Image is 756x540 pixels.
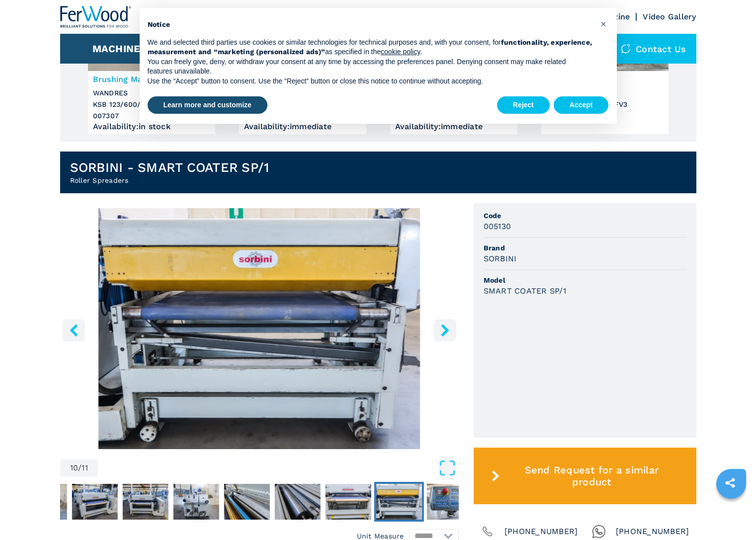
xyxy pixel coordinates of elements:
button: Go to Slide 8 [272,482,322,522]
img: 9d70f1932769677eacfad0fb0a584250 [426,484,472,520]
a: sharethis [718,470,743,495]
button: Close this notice [596,16,612,32]
button: Reject [497,96,550,114]
button: Go to Slide 9 [323,482,373,522]
h3: SMART COATER SP/1 [484,285,566,297]
button: Machines [92,43,147,55]
button: Go to Slide 10 [374,482,423,522]
img: 6283b9a743ccd7ff81631e623f688107 [224,484,269,520]
button: Go to Slide 11 [424,482,474,522]
img: af7f3e2bbd215adcf456515a506a5fcf [325,484,371,520]
button: Send Request for a similar product [474,448,696,504]
h2: Roller Spreaders [70,175,269,185]
span: Send Request for a similar product [504,464,679,488]
img: 0bf60b9ff634df73d9ecbcd8d43a1b09 [274,484,320,520]
img: Roller Spreaders SORBINI SMART COATER SP/1 [60,208,459,449]
h3: Brushing Machines [93,74,210,85]
img: d8d23779007c2b4f91e93d835e220f04 [21,484,67,520]
button: left-button [63,319,85,341]
span: [PHONE_NUMBER] [616,525,689,539]
p: Use the “Accept” button to consent. Use the “Reject” button or close this notice to continue with... [148,77,593,86]
button: Open Fullscreen [100,459,456,477]
button: Go to Slide 3 [19,482,69,522]
h1: SORBINI - SMART COATER SP/1 [70,159,269,175]
h3: WANDRES KSB 123/600/200 007307 [93,87,210,122]
img: a3a4331a85754e4a7ed1e8c1532290e0 [173,484,219,520]
button: Learn more and customize [148,96,267,114]
img: 0d3ea3f7d4418c9b05dc935f397e8a7c [122,484,168,520]
span: × [600,18,606,30]
span: Model [484,275,686,285]
span: 11 [82,464,88,472]
button: Go to Slide 4 [70,482,119,522]
img: 99e42da5f73f48b4f2df0944f07befef [376,484,421,520]
div: Go to Slide 10 [60,208,459,449]
img: Contact us [621,44,631,54]
img: Phone [481,525,495,539]
button: Go to Slide 5 [120,482,170,522]
button: right-button [434,319,456,341]
h3: 005130 [484,221,511,232]
span: 10 [70,464,79,472]
a: cookie policy [381,48,420,56]
iframe: Chat [714,495,749,533]
button: Accept [554,96,609,114]
span: [PHONE_NUMBER] [504,525,578,539]
span: Code [484,211,686,221]
h3: SORBINI [484,253,517,264]
strong: functionality, experience, measurement and “marketing (personalized ads)” [148,38,592,56]
button: Go to Slide 6 [171,482,221,522]
img: 74767b45f3b8709a7b5b42f0747aab14 [72,484,117,520]
p: We and selected third parties use cookies or similar technologies for technical purposes and, wit... [148,38,593,57]
button: Go to Slide 7 [222,482,271,522]
div: Contact us [611,34,696,64]
span: / [78,464,82,472]
img: Whatsapp [592,525,606,539]
span: Brand [484,243,686,253]
div: Availability : in stock [93,124,210,129]
h2: Notice [148,20,593,30]
a: Video Gallery [643,12,696,21]
p: You can freely give, deny, or withdraw your consent at any time by accessing the preferences pane... [148,57,593,77]
img: Ferwood [60,6,132,28]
